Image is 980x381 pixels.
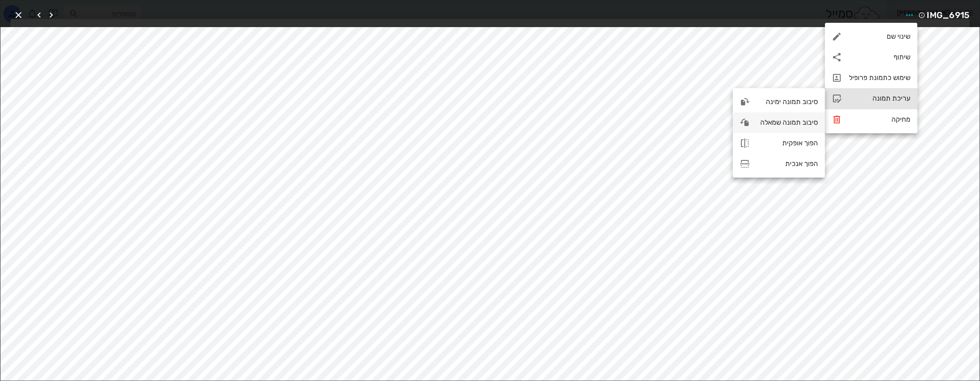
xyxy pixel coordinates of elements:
[849,32,910,40] div: שינוי שם
[825,47,917,68] div: שיתוף
[757,160,818,168] div: הפוך אנכית
[757,118,818,126] div: סיבוב תמונה שמאלה
[757,98,818,106] div: סיבוב תמונה ימינה
[849,115,910,123] div: מחיקה
[849,53,910,61] div: שיתוף
[757,139,818,147] div: הפוך אופקית
[849,74,910,82] div: שימוש כתמונת פרופיל
[825,88,917,109] div: עריכת תמונה
[927,8,969,22] span: IMG_6915
[849,94,910,102] div: עריכת תמונה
